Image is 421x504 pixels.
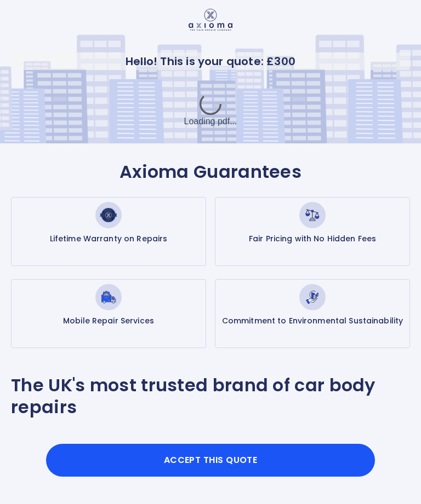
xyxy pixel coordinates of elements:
[11,374,410,418] p: The UK's most trusted brand of car body repairs
[11,160,410,184] p: Axioma Guarantees
[95,202,122,228] img: Lifetime Warranty on Repairs
[299,284,326,310] img: Commitment to Environmental Sustainability
[249,233,376,245] p: Fair Pricing with No Hidden Fees
[63,315,154,327] p: Mobile Repair Services
[11,53,410,70] p: Hello! This is your quote: £ 300
[189,9,233,31] img: Logo
[299,202,326,228] img: Fair Pricing with No Hidden Fees
[222,315,403,327] p: Commitment to Environmental Sustainability
[128,83,293,138] div: Loading pdf...
[46,444,375,477] button: Accept this Quote
[95,284,122,310] img: Mobile Repair Services
[50,233,168,245] p: Lifetime Warranty on Repairs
